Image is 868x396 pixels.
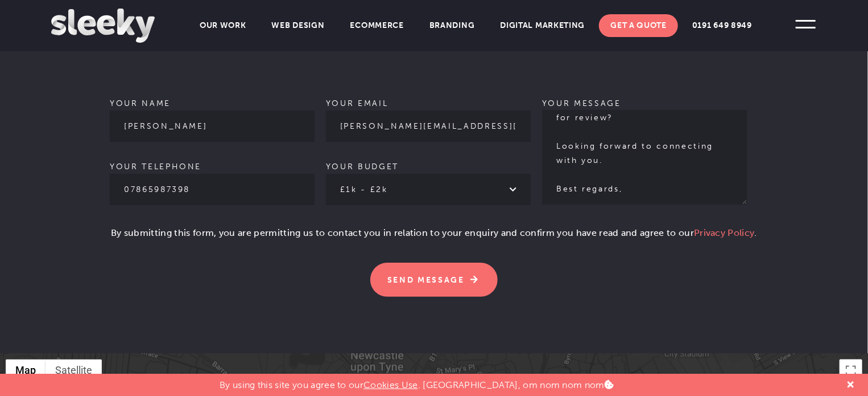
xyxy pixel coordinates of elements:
[110,174,315,205] input: Your telephone
[489,14,597,37] a: Digital Marketing
[188,14,258,37] a: Our Work
[220,374,614,390] p: By using this site you agree to our . [GEOGRAPHIC_DATA], om nom nom nom
[326,162,531,194] label: Your budget
[542,99,747,224] label: Your message
[326,174,531,205] select: Your budget
[363,379,418,390] a: Cookies Use
[51,23,817,297] form: Contact form
[326,99,531,131] label: Your email
[542,111,747,205] textarea: Your message
[326,111,531,142] input: Your email
[418,14,486,37] a: Branding
[110,111,315,142] input: Your name
[681,14,763,37] a: 0191 649 8949
[261,14,336,37] a: Web Design
[110,162,315,194] label: Your telephone
[694,227,754,238] a: Privacy Policy
[599,14,678,37] a: Get A Quote
[339,14,415,37] a: Ecommerce
[51,9,155,43] img: Sleeky Web Design Newcastle
[370,263,498,297] input: Send Message
[840,360,862,382] button: Toggle fullscreen view
[110,99,315,131] label: Your name
[110,226,758,249] p: By submitting this form, you are permitting us to contact you in relation to your enquiry and con...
